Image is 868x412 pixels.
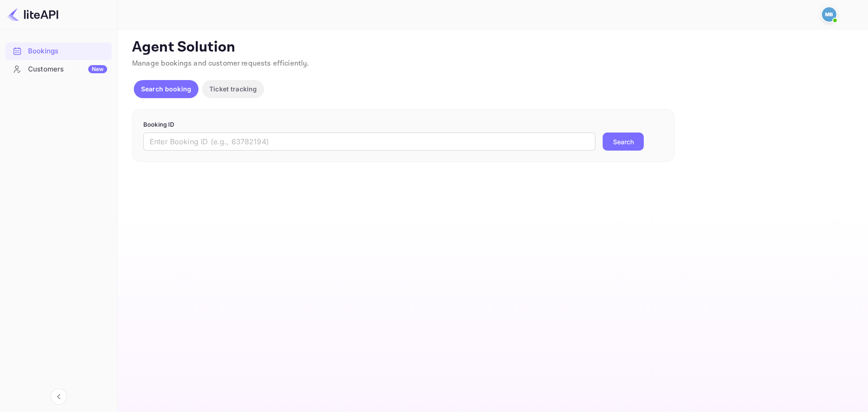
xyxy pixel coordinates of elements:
p: Search booking [141,84,191,94]
img: LiteAPI logo [7,7,58,22]
button: Collapse navigation [51,388,67,405]
div: Customers [28,64,107,75]
div: New [88,65,107,73]
input: Enter Booking ID (e.g., 63782194) [143,133,595,151]
p: Ticket tracking [209,84,257,94]
span: Manage bookings and customer requests efficiently. [132,59,309,68]
a: Bookings [5,43,112,59]
div: CustomersNew [5,61,112,78]
p: Agent Solution [132,38,852,57]
div: Bookings [5,43,112,60]
a: CustomersNew [5,61,112,77]
div: Bookings [28,46,107,57]
img: Mohcine Belkhir [822,7,836,22]
button: Search [603,133,644,151]
p: Booking ID [143,120,663,129]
